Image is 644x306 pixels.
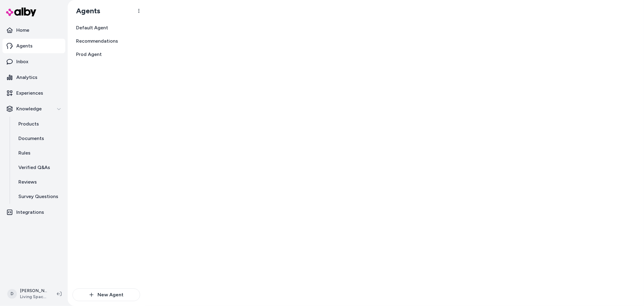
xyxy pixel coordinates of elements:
[20,288,47,294] p: [PERSON_NAME]
[2,205,65,220] a: Integrations
[72,288,140,301] button: New Agent
[18,149,30,157] p: Rules
[12,175,65,189] a: Reviews
[2,39,65,53] a: Agents
[72,22,140,34] a: Default Agent
[2,23,65,37] a: Home
[76,24,108,31] span: Default Agent
[18,193,58,200] p: Survey Questions
[18,164,50,171] p: Verified Q&As
[6,8,36,16] img: alby Logo
[2,54,65,69] a: Inbox
[76,51,102,58] span: Prod Agent
[20,294,47,300] span: Living Spaces
[12,160,65,175] a: Verified Q&As
[7,289,17,299] span: D
[18,120,39,128] p: Products
[16,58,28,65] p: Inbox
[16,42,33,50] p: Agents
[16,209,44,216] p: Integrations
[16,105,42,112] p: Knowledge
[2,102,65,116] button: Knowledge
[12,131,65,146] a: Documents
[4,284,52,304] button: D[PERSON_NAME]Living Spaces
[2,86,65,100] a: Experiences
[16,90,43,97] p: Experiences
[72,48,140,60] a: Prod Agent
[12,117,65,131] a: Products
[12,189,65,204] a: Survey Questions
[18,135,44,142] p: Documents
[18,178,37,186] p: Reviews
[12,146,65,160] a: Rules
[16,74,37,81] p: Analytics
[2,70,65,85] a: Analytics
[76,37,118,45] span: Recommendations
[16,27,29,34] p: Home
[72,35,140,47] a: Recommendations
[71,6,100,15] h1: Agents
